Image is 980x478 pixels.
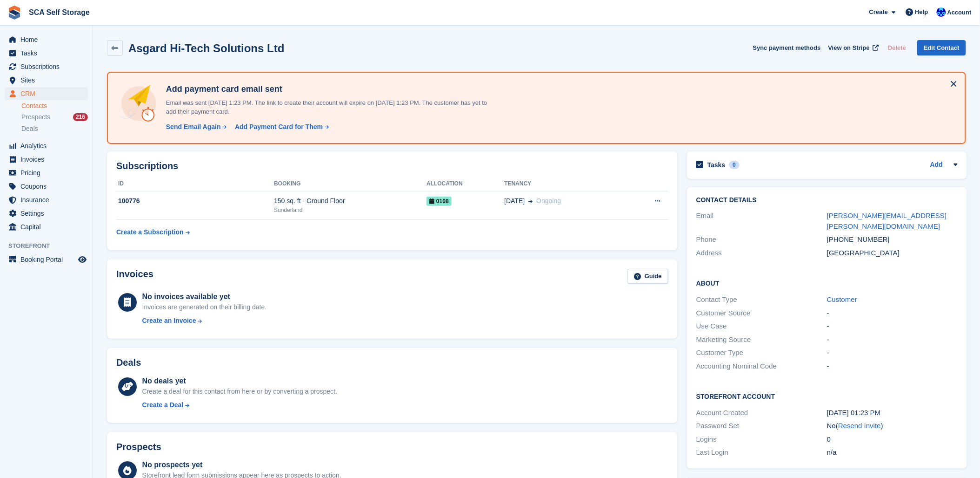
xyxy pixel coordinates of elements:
div: Customer Type [696,348,827,358]
a: menu [5,166,88,179]
div: Create a Deal [142,400,184,410]
div: - [827,348,958,358]
span: 0108 [427,197,452,206]
div: n/a [827,447,958,458]
h2: Deals [116,357,141,368]
span: Ongoing [537,197,561,205]
a: menu [5,87,88,100]
div: Phone [696,234,827,245]
span: Settings [20,207,76,220]
a: menu [5,74,88,87]
a: Prospects 216 [21,112,88,122]
div: Create a Subscription [116,227,184,237]
span: View on Stripe [828,43,870,53]
span: Coupons [20,180,76,193]
span: Invoices [20,153,76,166]
div: Customer Source [696,308,827,319]
a: menu [5,207,88,220]
h2: Contact Details [696,197,958,204]
h2: Storefront Account [696,391,958,401]
div: No [827,421,958,431]
div: Email [696,211,827,232]
div: No deals yet [142,376,337,387]
span: CRM [20,87,76,100]
span: Help [915,7,928,17]
h2: Asgard Hi-Tech Solutions Ltd [128,42,285,55]
span: Home [20,33,76,46]
div: 216 [73,113,88,121]
div: 100776 [116,196,274,206]
h2: Tasks [707,161,726,169]
h2: Prospects [116,442,161,452]
th: Booking [274,177,427,191]
div: 0 [729,161,740,169]
h4: Add payment card email sent [162,84,488,95]
div: Create a deal for this contact from here or by converting a prospect. [142,387,337,396]
div: Create an Invoice [142,316,196,326]
a: Create a Deal [142,400,337,410]
div: - [827,335,958,345]
button: Delete [884,40,910,55]
div: No prospects yet [142,459,341,471]
img: stora-icon-8386f47178a22dfd0bd8f6a31ec36ba5ce8667c1dd55bd0f319d3a0aa187defe.svg [7,6,21,20]
div: [GEOGRAPHIC_DATA] [827,248,958,259]
span: Create [869,7,888,17]
div: Logins [696,434,827,445]
span: Analytics [20,139,76,152]
a: Deals [21,124,88,134]
div: 0 [827,434,958,445]
img: add-payment-card-4dbda4983b697a7845d177d07a5d71e8a16f1ec00487972de202a45f1e8132f5.svg [119,84,159,123]
div: Account Created [696,408,827,418]
a: Contacts [21,102,88,110]
div: 150 sq. ft - Ground Floor [274,196,427,206]
div: Use Case [696,321,827,332]
div: [PHONE_NUMBER] [827,234,958,245]
a: menu [5,139,88,152]
span: Sites [20,74,76,87]
span: Pricing [20,166,76,179]
p: Email was sent [DATE] 1:23 PM. The link to create their account will expire on [DATE] 1:23 PM. Th... [162,98,488,116]
th: Allocation [427,177,504,191]
a: menu [5,33,88,46]
a: Create a Subscription [116,224,190,241]
span: Prospects [21,113,50,122]
a: menu [5,180,88,193]
div: No invoices available yet [142,291,267,302]
span: Booking Portal [20,253,76,266]
a: menu [5,47,88,60]
a: menu [5,253,88,266]
span: Subscriptions [20,60,76,73]
h2: Invoices [116,269,153,284]
div: Send Email Again [166,122,221,132]
div: Password Set [696,421,827,431]
span: Account [947,8,972,17]
h2: About [696,278,958,287]
span: Deals [21,124,38,133]
a: Guide [627,269,668,284]
a: menu [5,153,88,166]
div: Add Payment Card for Them [235,122,323,132]
div: Last Login [696,447,827,458]
a: Preview store [77,254,88,265]
span: Capital [20,220,76,233]
th: Tenancy [504,177,626,191]
div: Address [696,248,827,259]
div: Invoices are generated on their billing date. [142,302,267,312]
span: Tasks [20,47,76,60]
a: Customer [827,295,857,303]
img: Kelly Neesham [937,7,946,17]
div: [DATE] 01:23 PM [827,408,958,418]
a: menu [5,60,88,73]
a: Add [930,160,943,171]
span: Storefront [8,241,93,251]
button: Sync payment methods [753,40,821,55]
div: - [827,321,958,332]
span: [DATE] [504,196,525,206]
div: Marketing Source [696,335,827,345]
div: Accounting Nominal Code [696,361,827,372]
a: [PERSON_NAME][EMAIL_ADDRESS][PERSON_NAME][DOMAIN_NAME] [827,212,947,230]
div: - [827,361,958,372]
a: Add Payment Card for Them [231,122,330,132]
h2: Subscriptions [116,161,668,171]
a: Create an Invoice [142,316,267,326]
